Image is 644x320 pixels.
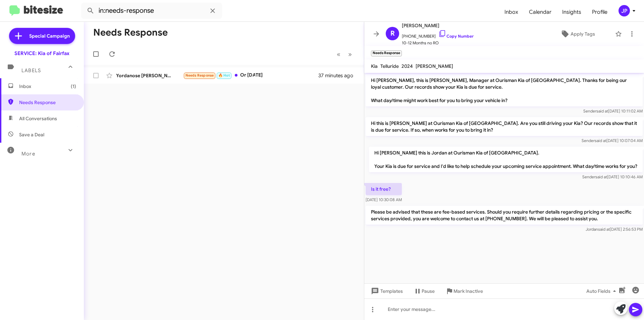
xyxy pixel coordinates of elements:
[185,73,214,78] span: Needs Response
[408,285,440,297] button: Pause
[348,50,352,58] span: »
[438,34,474,39] a: Copy Number
[581,285,624,297] button: Auto Fields
[9,28,75,44] a: Special Campaign
[380,63,399,69] span: Telluride
[440,285,488,297] button: Mark Inactive
[587,2,613,22] a: Profile
[416,63,453,69] span: [PERSON_NAME]
[598,227,610,232] span: said at
[422,285,435,297] span: Pause
[582,174,643,179] span: Sender [DATE] 10:10:46 AM
[595,174,607,179] span: said at
[557,2,587,22] a: Insights
[370,285,403,297] span: Templates
[582,138,643,143] span: Sender [DATE] 10:07:04 AM
[453,285,483,297] span: Mark Inactive
[499,2,524,22] a: Inbox
[571,28,595,40] span: Apply Tags
[390,28,395,39] span: R
[402,21,474,30] span: [PERSON_NAME]
[366,197,402,202] span: [DATE] 10:30:08 AM
[371,63,378,69] span: Kia
[619,5,630,16] div: JP
[29,33,70,39] span: Special Campaign
[586,227,643,232] span: Jordan [DATE] 2:56:53 PM
[366,74,643,106] p: Hi [PERSON_NAME], this is [PERSON_NAME], Manager at Ourisman Kia of [GEOGRAPHIC_DATA]. Thanks for...
[337,50,340,58] span: «
[524,2,557,22] a: Calendar
[21,67,41,74] span: Labels
[596,108,608,113] span: said at
[366,183,402,195] p: Is it free?
[366,206,643,225] p: Please be advised that these are fee-based services. Should you require further details regarding...
[93,27,168,38] h1: Needs Response
[344,47,356,61] button: Next
[183,72,318,79] div: Or [DATE]
[19,99,76,106] span: Needs Response
[371,50,402,56] small: Needs Response
[333,47,356,61] nav: Page navigation example
[19,131,44,138] span: Save a Deal
[595,138,606,143] span: said at
[401,63,413,69] span: 2024
[218,73,230,78] span: 🔥 Hot
[116,72,183,79] div: Yordanose [PERSON_NAME]
[402,30,474,40] span: [PHONE_NUMBER]
[81,3,222,19] input: Search
[19,83,76,90] span: Inbox
[583,108,643,113] span: Sender [DATE] 10:11:02 AM
[586,285,619,297] span: Auto Fields
[613,5,637,16] button: JP
[14,50,69,57] div: SERVICE: Kia of Fairfax
[364,285,408,297] button: Templates
[402,40,474,46] span: 10-12 Months no RO
[318,72,359,79] div: 37 minutes ago
[21,151,35,157] span: More
[333,47,344,61] button: Previous
[19,115,57,122] span: All Conversations
[366,117,643,136] p: Hi this is [PERSON_NAME] at Ourisman Kia of [GEOGRAPHIC_DATA]. Are you still driving your Kia? Ou...
[543,28,612,40] button: Apply Tags
[369,147,643,172] p: Hi [PERSON_NAME] this is Jordan at Ourisman Kia of [GEOGRAPHIC_DATA]. Your Kia is due for service...
[71,83,76,90] span: (1)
